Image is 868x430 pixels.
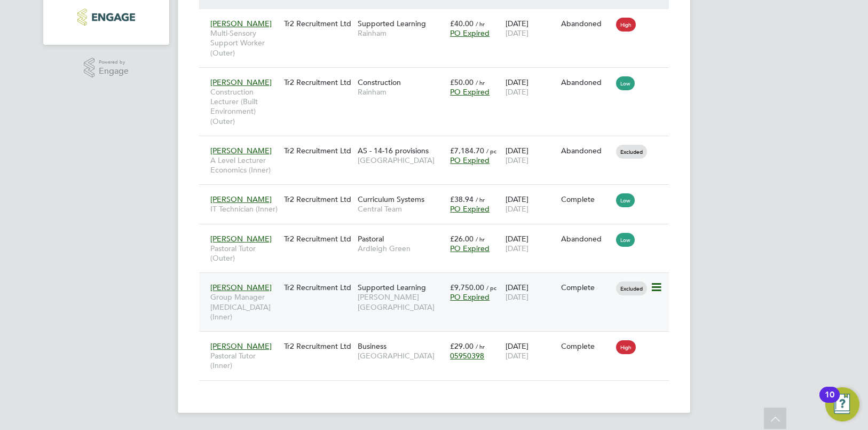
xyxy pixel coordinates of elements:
[476,342,485,350] span: / hr
[281,336,355,356] div: Tr2 Recruitment Ltd
[506,28,528,38] span: [DATE]
[450,77,474,87] span: £50.00
[616,282,647,295] span: Excluded
[503,336,558,366] div: [DATE]
[99,58,129,67] span: Powered by
[210,234,272,244] span: [PERSON_NAME]
[503,229,558,259] div: [DATE]
[358,292,445,311] span: [PERSON_NAME][GEOGRAPHIC_DATA]
[616,340,636,354] span: High
[281,189,355,209] div: Tr2 Recruitment Ltd
[561,194,611,204] div: Complete
[486,147,496,155] span: / pc
[210,283,272,292] span: [PERSON_NAME]
[208,13,669,22] a: [PERSON_NAME]Multi-Sensory Support Worker (Outer)Tr2 Recruitment LtdSupported LearningRainham£40....
[506,244,528,253] span: [DATE]
[281,277,355,298] div: Tr2 Recruitment Ltd
[450,234,474,244] span: £26.00
[210,292,279,322] span: Group Manager [MEDICAL_DATA] (Inner)
[358,234,384,244] span: Pastoral
[358,19,426,28] span: Supported Learning
[561,146,611,155] div: Abandoned
[358,155,445,165] span: [GEOGRAPHIC_DATA]
[210,194,272,204] span: [PERSON_NAME]
[56,9,156,26] a: Go to home page
[506,87,528,97] span: [DATE]
[358,87,445,97] span: Rainham
[450,28,490,38] span: PO Expired
[616,193,635,207] span: Low
[503,277,558,307] div: [DATE]
[210,244,279,263] span: Pastoral Tutor (Outer)
[450,146,484,155] span: £7,184.70
[358,77,401,87] span: Construction
[77,9,135,26] img: tr2rec-logo-retina.png
[486,284,496,292] span: / pc
[210,146,272,155] span: [PERSON_NAME]
[210,351,279,370] span: Pastoral Tutor (Inner)
[358,244,445,253] span: Ardleigh Green
[825,395,834,409] div: 10
[208,189,669,198] a: [PERSON_NAME]IT Technician (Inner)Tr2 Recruitment LtdCurriculum SystemsCentral Team£38.94 / hrPO ...
[561,341,611,351] div: Complete
[210,87,279,126] span: Construction Lecturer (Built Environment) (Outer)
[503,140,558,170] div: [DATE]
[210,19,272,28] span: [PERSON_NAME]
[358,341,386,351] span: Business
[450,244,490,253] span: PO Expired
[616,76,635,90] span: Low
[358,204,445,214] span: Central Team
[561,19,611,28] div: Abandoned
[358,283,426,292] span: Supported Learning
[561,283,611,292] div: Complete
[281,72,355,92] div: Tr2 Recruitment Ltd
[506,292,528,302] span: [DATE]
[281,13,355,34] div: Tr2 Recruitment Ltd
[450,292,490,302] span: PO Expired
[506,351,528,361] span: [DATE]
[616,233,635,247] span: Low
[208,335,669,345] a: [PERSON_NAME]Pastoral Tutor (Inner)Tr2 Recruitment LtdBusiness[GEOGRAPHIC_DATA]£29.00 / hr0595039...
[208,72,669,81] a: [PERSON_NAME]Construction Lecturer (Built Environment) (Outer)Tr2 Recruitment LtdConstructionRain...
[208,228,669,237] a: [PERSON_NAME]Pastoral Tutor (Outer)Tr2 Recruitment LtdPastoralArdleigh Green£26.00 / hrPO Expired...
[208,140,669,149] a: [PERSON_NAME]A Level Lecturer Economics (Inner)Tr2 Recruitment LtdAS - 14-16 provisions[GEOGRAPHI...
[210,77,272,87] span: [PERSON_NAME]
[210,204,279,214] span: IT Technician (Inner)
[476,235,485,243] span: / hr
[476,196,485,204] span: / hr
[825,387,859,421] button: Open Resource Center, 10 new notifications
[561,77,611,87] div: Abandoned
[503,72,558,102] div: [DATE]
[281,140,355,161] div: Tr2 Recruitment Ltd
[503,13,558,43] div: [DATE]
[358,146,429,155] span: AS - 14-16 provisions
[210,28,279,58] span: Multi-Sensory Support Worker (Outer)
[450,19,474,28] span: £40.00
[476,20,485,28] span: / hr
[450,341,474,351] span: £29.00
[210,341,272,351] span: [PERSON_NAME]
[450,351,484,361] span: 05950398
[358,194,424,204] span: Curriculum Systems
[506,155,528,165] span: [DATE]
[84,58,129,78] a: Powered byEngage
[476,79,485,87] span: / hr
[450,87,490,97] span: PO Expired
[506,204,528,214] span: [DATE]
[210,155,279,175] span: A Level Lecturer Economics (Inner)
[503,189,558,219] div: [DATE]
[450,283,484,292] span: £9,750.00
[616,145,647,159] span: Excluded
[450,155,490,165] span: PO Expired
[281,229,355,249] div: Tr2 Recruitment Ltd
[99,67,129,76] span: Engage
[208,277,669,286] a: [PERSON_NAME]Group Manager [MEDICAL_DATA] (Inner)Tr2 Recruitment LtdSupported Learning[PERSON_NAM...
[358,28,445,38] span: Rainham
[358,351,445,361] span: [GEOGRAPHIC_DATA]
[616,18,636,32] span: High
[450,194,474,204] span: £38.94
[561,234,611,244] div: Abandoned
[450,204,490,214] span: PO Expired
